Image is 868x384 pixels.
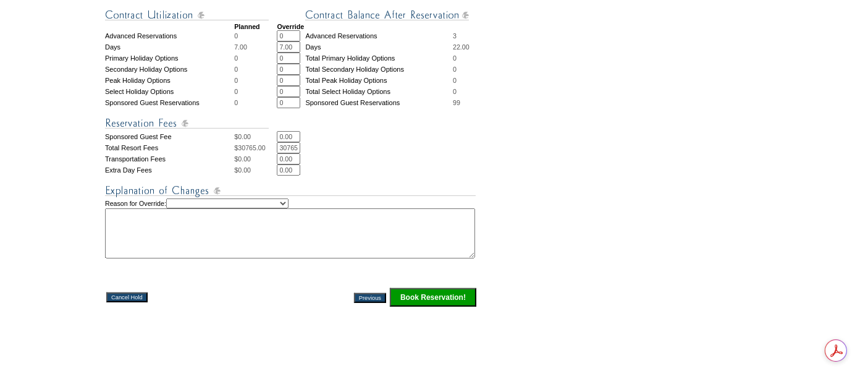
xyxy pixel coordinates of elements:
[453,32,457,40] span: 3
[105,97,234,108] td: Sponsored Guest Reservations
[238,144,265,151] span: 30765.00
[453,88,457,95] span: 0
[305,86,453,97] td: Total Select Holiday Options
[105,164,234,176] td: Extra Day Fees
[305,53,453,64] td: Total Primary Holiday Options
[390,288,476,307] input: Click this button to finalize your reservation.
[234,66,238,73] span: 0
[234,88,238,95] span: 0
[105,75,234,86] td: Peak Holiday Options
[277,23,304,30] strong: Override
[234,32,238,40] span: 0
[105,183,476,198] img: Explanation of Changes
[234,131,277,142] td: $
[234,77,238,84] span: 0
[106,292,148,302] input: Cancel Hold
[354,293,386,303] input: Previous
[105,142,234,153] td: Total Resort Fees
[234,142,277,153] td: $
[238,166,251,174] span: 0.00
[105,41,234,53] td: Days
[453,77,457,84] span: 0
[305,97,453,108] td: Sponsored Guest Reservations
[105,86,234,97] td: Select Holiday Options
[453,54,457,62] span: 0
[305,7,469,23] img: Contract Balance After Reservation
[234,153,277,164] td: $
[234,23,259,30] strong: Planned
[453,99,460,106] span: 99
[305,64,453,75] td: Total Secondary Holiday Options
[105,116,269,131] img: Reservation Fees
[453,66,457,73] span: 0
[105,64,234,75] td: Secondary Holiday Options
[238,133,251,140] span: 0.00
[234,43,247,51] span: 7.00
[105,30,234,41] td: Advanced Reservations
[305,30,453,41] td: Advanced Reservations
[105,7,269,23] img: Contract Utilization
[453,43,470,51] span: 22.00
[238,155,251,163] span: 0.00
[234,164,277,176] td: $
[105,53,234,64] td: Primary Holiday Options
[305,41,453,53] td: Days
[105,153,234,164] td: Transportation Fees
[105,131,234,142] td: Sponsored Guest Fee
[305,75,453,86] td: Total Peak Holiday Options
[234,99,238,106] span: 0
[105,198,478,258] td: Reason for Override:
[234,54,238,62] span: 0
